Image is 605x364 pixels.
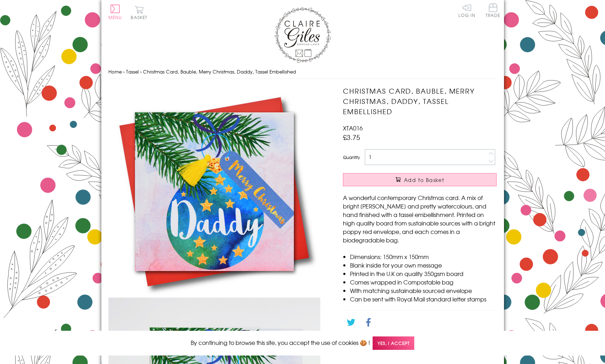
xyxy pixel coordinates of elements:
button: Basket [130,6,149,19]
nav: breadcrumbs [108,65,497,79]
li: Comes wrapped in Compostable bag [350,278,497,286]
span: Add to Basket [404,176,444,183]
button: Menu [108,5,122,19]
span: Yes, I accept [373,336,414,350]
li: With matching sustainable sourced envelope [350,286,497,295]
li: Printed in the U.K on quality 350gsm board [350,269,497,278]
li: Dimensions: 150mm x 150mm [350,252,497,261]
span: £3.75 [343,132,360,142]
li: Blank inside for your own message [350,261,497,269]
button: Add to Basket [343,173,497,186]
span: Menu [108,14,122,20]
p: A wonderful contemporary Christmas card. A mix of bright [PERSON_NAME] and pretty watercolours, a... [343,193,497,244]
img: Claire Giles Greetings Cards [274,7,331,63]
span: Trade [486,4,500,17]
label: Quantity [343,154,360,160]
a: Home [108,68,122,75]
span: Christmas Card, Bauble, Merry Christmas, Daddy, Tassel Embellished [143,68,296,75]
a: Tassel [126,68,139,75]
span: › [123,68,125,75]
a: Log In [458,4,475,17]
span: XTA016 [343,124,363,132]
a: Trade [486,4,500,19]
li: Can be sent with Royal Mail standard letter stamps [350,295,497,303]
span: › [140,68,142,75]
h1: Christmas Card, Bauble, Merry Christmas, Daddy, Tassel Embellished [343,86,497,116]
img: Christmas Card, Bauble, Merry Christmas, Daddy, Tassel Embellished [108,86,320,298]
